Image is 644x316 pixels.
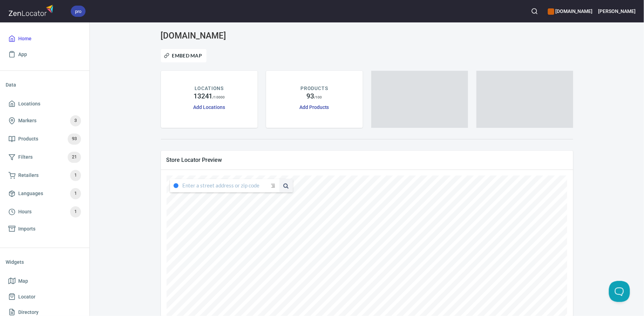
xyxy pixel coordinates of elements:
[6,254,84,270] li: Widgets
[18,293,35,301] span: Locator
[18,225,35,233] span: Imports
[6,273,84,289] a: Map
[71,8,86,15] span: pro
[18,277,28,286] span: Map
[70,190,81,198] span: 1
[71,6,86,17] div: pro
[6,76,84,93] li: Data
[18,34,32,43] span: Home
[6,148,84,166] a: Filters21
[18,207,32,216] span: Hours
[18,99,40,108] span: Locations
[548,8,554,15] button: color-CE600E
[6,112,84,130] a: Markers3
[18,171,39,180] span: Retailers
[314,95,322,100] p: / 100
[68,135,81,143] span: 93
[6,31,84,47] a: Home
[6,130,84,148] a: Products93
[183,179,271,192] input: Enter a street address or zip code
[68,153,81,161] span: 21
[194,92,213,101] h4: 13241
[161,31,293,41] h3: [DOMAIN_NAME]
[527,4,542,19] button: Search
[18,50,27,59] span: App
[18,135,38,143] span: Products
[161,49,207,62] button: Embed Map
[306,92,314,101] h4: 93
[193,104,225,110] a: Add Locations
[6,289,84,305] a: Locator
[548,7,592,15] h6: [DOMAIN_NAME]
[6,221,84,237] a: Imports
[6,203,84,221] a: Hours1
[299,104,329,110] a: Add Products
[548,4,592,19] div: Manage your apps
[8,3,55,18] img: zenlocator
[18,116,36,125] span: Markers
[6,96,84,112] a: Locations
[6,185,84,203] a: Languages1
[165,51,202,60] span: Embed Map
[18,189,43,198] span: Languages
[195,85,224,92] p: LOCATIONS
[70,208,81,216] span: 1
[167,156,568,164] span: Store Locator Preview
[213,95,225,100] p: / 10000
[18,153,33,162] span: Filters
[300,85,328,92] p: PRODUCTS
[609,281,630,302] iframe: To enrich screen reader interactions, please activate Accessibility in Grammarly extension settings
[6,47,84,62] a: App
[598,7,636,15] h6: [PERSON_NAME]
[598,4,636,19] button: [PERSON_NAME]
[70,171,81,179] span: 1
[70,117,81,125] span: 3
[6,166,84,185] a: Retailers1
